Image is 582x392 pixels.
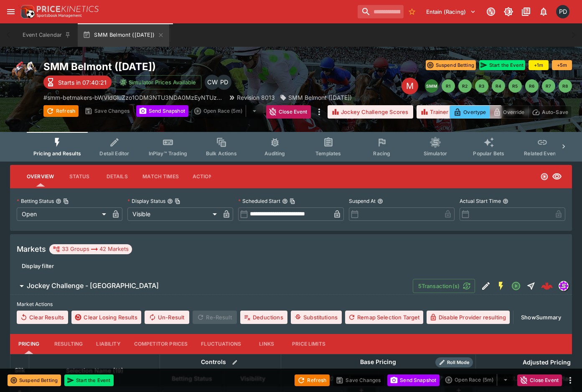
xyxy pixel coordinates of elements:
button: Links [248,334,285,354]
button: Toggle light/dark mode [501,4,516,19]
button: Refresh [43,105,79,117]
button: Details [98,167,136,187]
button: Bulk edit [229,357,240,368]
button: 5Transaction(s) [413,279,475,293]
button: Send Snapshot [387,374,440,386]
img: simulator [559,281,568,291]
button: Documentation [518,4,534,19]
button: Refresh [295,374,330,386]
button: No Bookmarks [405,5,419,18]
img: horse_racing.png [10,60,37,87]
button: Suspend Betting [8,374,61,386]
p: Auto-Save [542,108,568,116]
button: Select Tenant [421,5,481,18]
p: Overtype [463,108,486,116]
button: R3 [475,79,488,93]
span: Popular Bets [473,150,504,157]
button: SGM Enabled [493,278,508,293]
button: Edit Detail [478,278,493,293]
p: Revision 8013 [237,93,275,102]
button: Trainer Challenge Scores [417,105,502,119]
span: Related Events [524,150,560,157]
div: Edit Meeting [402,78,418,94]
div: 33 Groups 42 Markets [53,244,129,254]
button: +1m [529,60,549,70]
button: Liability [89,334,127,354]
div: Open [17,207,109,221]
button: R7 [542,79,555,93]
span: Templates [315,150,341,157]
button: SMM Belmont ([DATE]) [78,23,169,47]
button: Suspend At [377,198,383,204]
div: Paul Dicioccio [556,5,569,18]
svg: Visible [552,172,562,182]
button: more [314,105,324,119]
button: Paul Dicioccio [554,3,572,21]
button: SMM [425,79,438,93]
button: Open [508,278,524,293]
button: Betting StatusCopy To Clipboard [56,198,61,204]
button: Suspend Betting [426,60,476,70]
label: Market Actions [17,298,565,311]
span: Un-Result [145,311,189,324]
div: Paul Di Cioccio [216,75,231,90]
p: Scheduled Start [238,197,280,205]
p: Starts in 07:40:21 [58,78,107,87]
button: Disable Provider resulting [427,311,509,324]
div: split button [192,105,263,117]
h2: Copy To Clipboard [43,60,352,73]
svg: Open [540,172,549,181]
img: logo-cerberus--red.svg [541,280,553,292]
div: simulator [559,281,569,291]
nav: pagination navigation [425,79,572,93]
img: Sportsbook Management [37,14,82,18]
span: Detail Editor [99,150,129,157]
p: Copy To Clipboard [43,93,224,102]
p: Display Status [127,197,165,205]
button: Simulator Prices Available [115,75,201,89]
span: Selection Name (19) [57,366,132,376]
button: Close Event [266,105,311,119]
button: Price Limits [285,334,332,354]
div: Base Pricing [357,357,399,367]
span: Simulator [424,150,447,157]
p: Override [503,108,524,116]
div: SMM Belmont (13/09/25) [280,93,352,102]
p: SMM Belmont ([DATE]) [288,93,352,102]
button: Connected to PK [483,4,498,19]
span: Re-Result [193,311,236,324]
button: Substitutions [291,311,342,324]
button: Scheduled StartCopy To Clipboard [282,198,288,204]
button: more [565,375,575,385]
div: Visible [127,207,220,221]
button: Clear Results [17,311,68,324]
h5: Markets [17,244,46,254]
th: Silk [10,354,29,386]
button: R4 [492,79,505,93]
div: Clint Wallis [205,75,220,90]
button: Match Times [136,167,186,187]
button: Jockey Challenge Scores [328,105,414,119]
p: Betting Status [17,197,54,205]
h6: Jockey Challenge - [GEOGRAPHIC_DATA] [27,281,159,290]
div: Event type filters [27,132,555,162]
button: Event Calendar [18,23,76,47]
button: Start the Event [64,374,114,386]
button: R2 [458,79,472,93]
th: Controls [160,354,281,370]
span: Pricing and Results [33,150,81,157]
button: R6 [525,79,539,93]
button: Notifications [536,4,551,19]
button: Actual Start Time [503,198,508,204]
button: Pricing [10,334,48,354]
button: Display StatusCopy To Clipboard [167,198,173,204]
button: open drawer [3,4,18,19]
div: Start From [450,106,572,119]
button: R5 [508,79,522,93]
svg: Open [511,281,521,291]
button: Resulting [48,334,89,354]
span: Roll Mode [444,359,473,366]
button: +5m [552,60,572,70]
button: Send Snapshot [136,105,188,117]
div: split button [443,374,514,386]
